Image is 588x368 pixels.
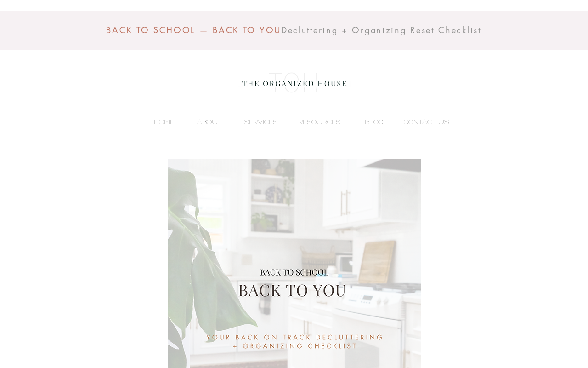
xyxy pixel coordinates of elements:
a: CONTACT US [388,115,453,129]
span: BACK TO SCHOOL — BACK TO YOU [106,24,281,35]
p: CONTACT US [399,115,453,129]
a: SERVICES [226,115,282,129]
p: HOME [149,115,179,129]
img: the organized house [238,64,351,101]
a: BLOG [345,115,388,129]
p: BLOG [360,115,388,129]
a: RESOURCES [282,115,345,129]
p: SERVICES [240,115,282,129]
a: ABOUT [179,115,226,129]
a: HOME [134,115,179,129]
p: ABOUT [192,115,226,129]
a: Decluttering + Organizing Reset Checklist [281,25,481,35]
nav: Site [134,115,453,129]
p: RESOURCES [294,115,345,129]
